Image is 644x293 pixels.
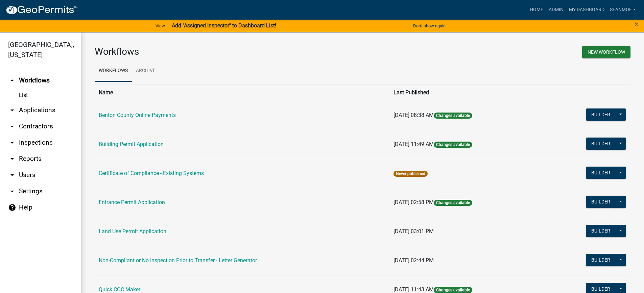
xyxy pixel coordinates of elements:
[393,171,428,177] span: Never published
[586,225,616,237] button: Builder
[95,84,389,101] th: Name
[586,167,616,179] button: Builder
[99,112,176,118] a: Benton County Online Payments
[393,112,434,118] span: [DATE] 08:38 AM
[8,187,16,195] i: arrow_drop_down
[635,20,639,29] span: ×
[393,141,434,147] span: [DATE] 11:49 AM
[582,46,630,58] button: New Workflow
[99,141,164,147] a: Building Permit Application
[8,139,16,147] i: arrow_drop_down
[8,106,16,114] i: arrow_drop_down
[410,20,448,31] button: Don't show again
[132,60,160,82] a: Archive
[586,138,616,150] button: Builder
[153,20,168,31] a: View
[434,142,472,148] span: Changes available
[586,254,616,266] button: Builder
[635,20,639,28] button: Close
[434,287,472,293] span: Changes available
[99,199,165,205] a: Entrance Permit Application
[172,22,276,29] strong: Add "Assigned Inspector" to Dashboard List!
[434,200,472,206] span: Changes available
[566,3,607,16] a: My Dashboard
[8,76,16,84] i: arrow_drop_up
[393,199,434,205] span: [DATE] 02:58 PM
[546,3,566,16] a: Admin
[8,171,16,179] i: arrow_drop_down
[95,60,132,82] a: Workflows
[586,108,616,121] button: Builder
[99,257,257,264] a: Non-Compliant or No Inspection Prior to Transfer - Letter Generator
[393,228,434,235] span: [DATE] 03:01 PM
[99,286,140,293] a: Quick COC Maker
[389,84,544,101] th: Last Published
[99,170,204,176] a: Certificate of Compliance - Existing Systems
[434,113,472,119] span: Changes available
[99,228,166,235] a: Land Use Permit Application
[95,46,358,57] h3: Workflows
[8,155,16,163] i: arrow_drop_down
[393,286,434,293] span: [DATE] 11:43 AM
[393,257,434,264] span: [DATE] 02:44 PM
[527,3,546,16] a: Home
[607,3,639,16] a: SeanMoe
[586,196,616,208] button: Builder
[8,203,16,212] i: help
[8,122,16,130] i: arrow_drop_down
